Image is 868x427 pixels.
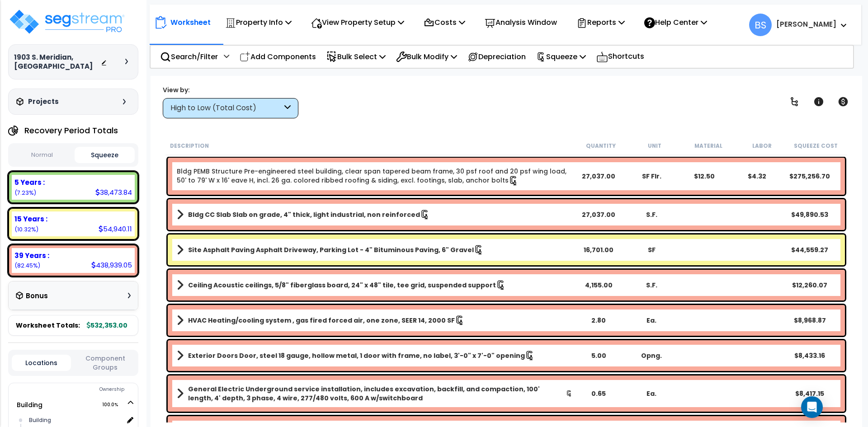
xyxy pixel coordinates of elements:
[801,396,823,418] div: Open Intercom Messenger
[467,51,526,63] p: Depreciation
[625,281,678,290] div: S.F.
[177,167,572,186] a: Individual Item
[177,314,572,327] a: Assembly Title
[188,351,525,360] b: Exterior Doors Door, steel 18 gauge, hollow metal, 1 door with frame, no label, 3'-0" x 7'-0" ope...
[572,172,625,181] div: 27,037.00
[794,142,838,150] small: Squeeze Cost
[783,281,836,290] div: $12,260.07
[783,389,836,398] div: $8,417.15
[188,245,474,254] b: Site Asphalt Paving Asphalt Driveway, Parking Lot - 4" Bituminous Paving, 6" Gravel
[783,172,836,181] div: $275,256.70
[485,16,557,28] p: Analysis Window
[536,51,586,63] p: Squeeze
[163,85,298,94] div: View by:
[648,142,661,150] small: Unit
[27,384,138,395] div: Ownership
[16,321,80,330] span: Worksheet Totals:
[99,224,132,234] div: 54,940.11
[27,415,123,426] div: Building
[625,245,678,254] div: SF
[17,400,42,409] a: Building 100.0%
[75,147,135,163] button: Squeeze
[749,14,772,36] span: BS
[91,260,132,270] div: 438,939.05
[177,208,572,221] a: Assembly Title
[625,351,678,360] div: Opng.
[26,292,48,300] h3: Bonus
[596,50,644,63] p: Shortcuts
[170,16,211,28] p: Worksheet
[678,172,731,181] div: $12.50
[625,210,678,219] div: S.F.
[572,316,625,325] div: 2.80
[776,19,836,29] b: [PERSON_NAME]
[177,279,572,291] a: Assembly Title
[177,244,572,256] a: Assembly Title
[625,389,678,398] div: Ea.
[591,46,649,68] div: Shortcuts
[783,351,836,360] div: $8,433.16
[95,188,132,197] div: 38,473.84
[177,349,572,362] a: Assembly Title
[572,351,625,360] div: 5.00
[24,126,118,135] h4: Recovery Period Totals
[240,51,316,63] p: Add Components
[14,262,40,269] small: 82.45263011573148%
[188,210,420,219] b: Bldg CC Slab Slab on grade, 4" thick, light industrial, non reinforced
[14,189,36,197] small: 7.2271293671680255%
[783,210,836,219] div: $49,890.53
[170,142,209,150] small: Description
[14,225,38,233] small: 10.320240517100496%
[396,51,457,63] p: Bulk Modify
[572,245,625,254] div: 16,701.00
[572,210,625,219] div: 27,037.00
[752,142,772,150] small: Labor
[694,142,722,150] small: Material
[188,281,496,290] b: Ceiling Acoustic ceilings, 5/8" fiberglass board, 24" x 48" tile, tee grid, suspended support
[14,178,45,187] b: 5 Years :
[188,316,455,325] b: HVAC Heating/cooling system , gas fired forced air, one zone, SEER 14, 2000 SF
[783,316,836,325] div: $8,968.87
[170,103,282,113] div: High to Low (Total Cost)
[326,51,386,63] p: Bulk Select
[102,399,126,410] span: 100.0%
[14,53,101,71] h3: 1903 S. Meridian, [GEOGRAPHIC_DATA]
[462,46,531,67] div: Depreciation
[8,8,126,35] img: logo_pro_r.png
[160,51,218,63] p: Search/Filter
[14,214,47,224] b: 15 Years :
[576,16,625,28] p: Reports
[625,316,678,325] div: Ea.
[177,385,572,403] a: Assembly Title
[783,245,836,254] div: $44,559.27
[644,16,707,28] p: Help Center
[12,355,71,371] button: Locations
[572,389,625,398] div: 0.65
[731,172,783,181] div: $4.32
[225,16,292,28] p: Property Info
[586,142,616,150] small: Quantity
[87,321,127,330] b: 532,353.00
[188,385,566,403] b: General Electric Underground service installation, includes excavation, backfill, and compaction,...
[572,281,625,290] div: 4,155.00
[311,16,404,28] p: View Property Setup
[28,97,59,106] h3: Projects
[12,147,72,163] button: Normal
[625,172,678,181] div: SF Flr.
[424,16,465,28] p: Costs
[235,46,321,67] div: Add Components
[14,251,49,260] b: 39 Years :
[75,353,135,372] button: Component Groups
